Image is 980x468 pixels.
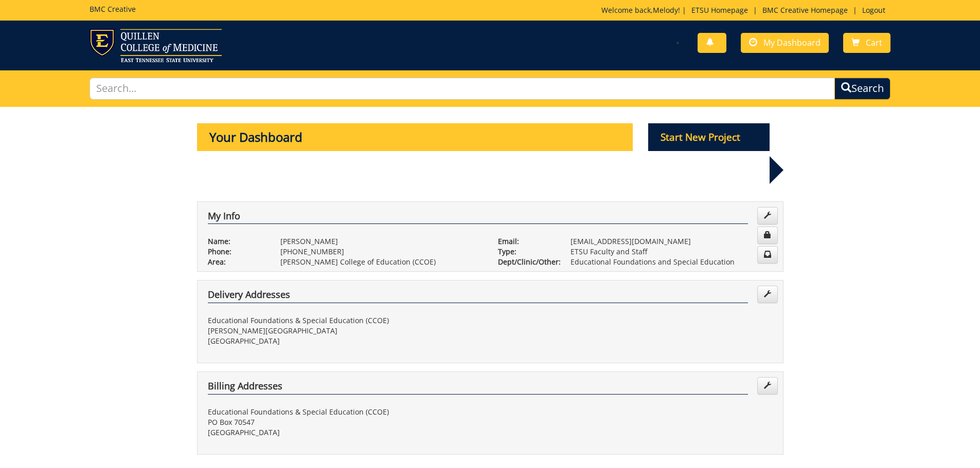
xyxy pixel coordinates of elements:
[757,207,778,224] a: Edit Info
[757,286,778,303] a: Edit Addresses
[866,37,882,48] span: Cart
[757,377,778,395] a: Edit Addresses
[757,227,778,244] a: Change Password
[90,5,136,13] h5: BMC Creative
[208,290,748,303] h4: Delivery Addresses
[601,5,890,15] p: Welcome back, ! | | |
[208,336,483,346] p: [GEOGRAPHIC_DATA]
[653,5,678,15] a: Melody
[571,247,773,257] p: ETSU Faculty and Staff
[857,5,890,15] a: Logout
[90,78,835,100] input: Search...
[757,246,778,264] a: Change Communication Preferences
[208,381,748,395] h4: Billing Addresses
[834,78,890,100] button: Search
[763,37,821,48] span: My Dashboard
[208,407,483,417] p: Educational Foundations & Special Education (CCOE)
[843,33,890,53] a: Cart
[280,247,483,257] p: [PHONE_NUMBER]
[648,123,770,151] p: Start New Project
[208,257,265,267] p: Area:
[197,123,633,151] p: Your Dashboard
[208,315,483,326] p: Educational Foundations & Special Education (CCOE)
[208,326,483,336] p: [PERSON_NAME][GEOGRAPHIC_DATA]
[741,33,829,53] a: My Dashboard
[280,236,483,247] p: [PERSON_NAME]
[498,236,555,247] p: Email:
[757,5,853,15] a: BMC Creative Homepage
[208,247,265,257] p: Phone:
[208,417,483,427] p: PO Box 70547
[498,247,555,257] p: Type:
[571,236,773,247] p: [EMAIL_ADDRESS][DOMAIN_NAME]
[90,29,222,62] img: ETSU logo
[208,427,483,438] p: [GEOGRAPHIC_DATA]
[686,5,753,15] a: ETSU Homepage
[280,257,483,267] p: [PERSON_NAME] College of Education (CCOE)
[208,236,265,247] p: Name:
[648,133,770,143] a: Start New Project
[208,211,748,224] h4: My Info
[571,257,773,267] p: Educational Foundations and Special Education
[498,257,555,267] p: Dept/Clinic/Other:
